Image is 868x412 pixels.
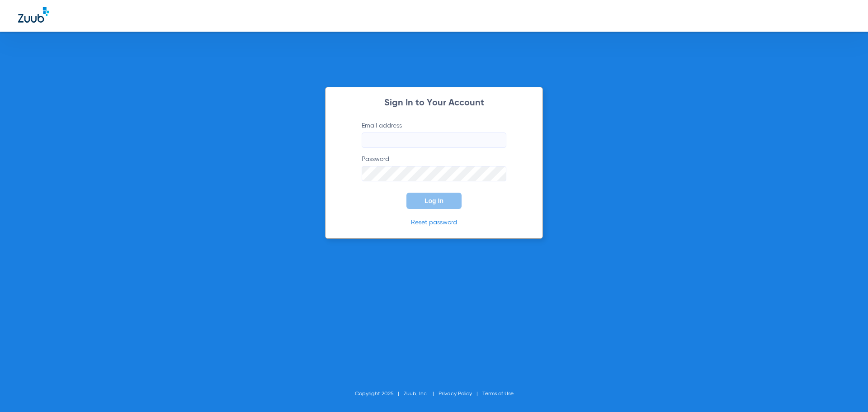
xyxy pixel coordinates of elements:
a: Reset password [411,219,457,226]
h2: Sign In to Your Account [348,99,520,108]
label: Password [362,155,506,181]
button: Log In [406,193,462,209]
img: Zuub Logo [18,7,49,23]
a: Privacy Policy [439,391,472,397]
span: Log In [425,197,443,204]
li: Zuub, Inc. [404,389,439,398]
input: Email address [362,133,506,148]
label: Email address [362,121,506,148]
input: Password [362,166,506,181]
a: Terms of Use [482,391,514,397]
li: Copyright 2025 [355,389,404,398]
